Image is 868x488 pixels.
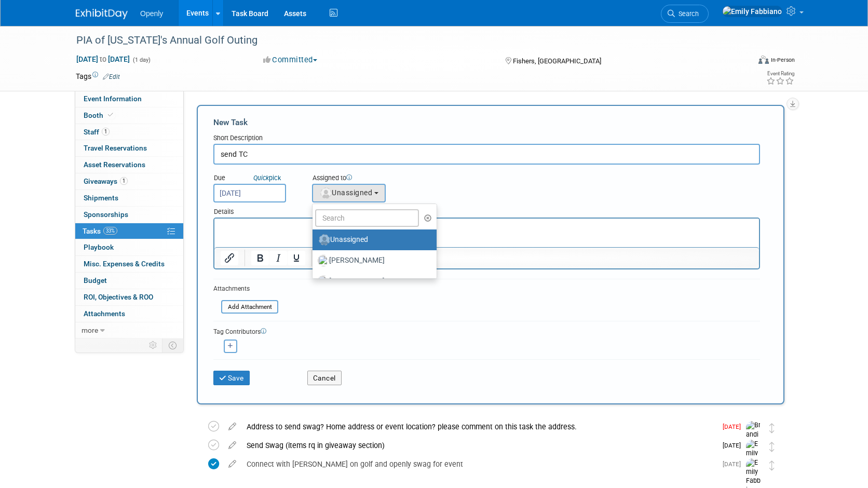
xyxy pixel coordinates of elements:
[288,251,305,265] button: Underline
[319,188,372,197] span: Unassigned
[75,124,183,140] a: Staff1
[766,71,794,76] div: Event Rating
[75,239,183,255] a: Playbook
[723,460,746,468] span: [DATE]
[253,174,269,182] i: Quick
[723,423,746,430] span: [DATE]
[223,459,241,469] a: edit
[108,112,113,118] i: Booth reservation complete
[82,326,98,334] span: more
[251,173,283,182] a: Quickpick
[746,440,762,477] img: Emily Fabbiano
[769,442,775,452] i: Move task
[103,73,120,80] a: Edit
[241,418,716,436] div: Address to send swag? Home address or event location? please comment on this task the address.
[83,227,117,235] span: Tasks
[318,252,426,269] label: [PERSON_NAME]
[688,54,795,70] div: Event Format
[73,31,734,50] div: PIA of [US_STATE]'s Annual Golf Outing
[75,190,183,206] a: Shipments
[75,256,183,272] a: Misc. Expenses & Credits
[318,273,426,290] label: [PERSON_NAME]
[75,140,183,156] a: Travel Reservations
[213,144,760,165] input: Name of task or a short description
[312,184,386,202] button: Unassigned
[84,210,128,219] span: Sponsorships
[75,223,183,239] a: Tasks33%
[661,5,709,23] a: Search
[75,289,183,305] a: ROI, Objectives & ROO
[75,91,183,107] a: Event Information
[84,160,145,169] span: Asset Reservations
[76,71,120,82] td: Tags
[746,421,762,467] img: Brandi Barrickman
[513,57,601,65] span: Fishers, [GEOGRAPHIC_DATA]
[213,184,286,202] input: Due Date
[223,422,241,431] a: edit
[769,423,775,433] i: Move task
[76,55,130,64] span: [DATE] [DATE]
[241,437,716,454] div: Send Swag (items rq in giveaway section)
[221,251,238,265] button: Insert/edit link
[103,227,117,235] span: 33%
[75,273,183,289] a: Budget
[75,157,183,173] a: Asset Reservations
[213,133,760,144] div: Short Description
[84,194,118,202] span: Shipments
[312,173,437,184] div: Assigned to
[770,56,795,64] div: In-Person
[84,243,114,251] span: Playbook
[318,232,426,248] label: Unassigned
[76,9,128,19] img: ExhibitDay
[120,177,128,185] span: 1
[260,55,321,65] button: Committed
[675,10,699,18] span: Search
[213,371,250,385] button: Save
[84,260,165,268] span: Misc. Expenses & Credits
[769,460,775,470] i: Move task
[75,322,183,338] a: more
[102,128,110,135] span: 1
[251,251,269,265] button: Bold
[319,234,330,246] img: Unassigned-User-Icon.png
[75,173,183,189] a: Giveaways1
[84,111,115,119] span: Booth
[84,293,153,301] span: ROI, Objectives & ROO
[144,338,162,352] td: Personalize Event Tab Strip
[758,56,769,64] img: Format-Inperson.png
[213,173,296,184] div: Due
[315,209,419,227] input: Search
[84,144,147,152] span: Travel Reservations
[140,9,163,18] span: Openly
[213,117,760,128] div: New Task
[84,94,142,103] span: Event Information
[84,177,128,185] span: Giveaways
[84,276,107,284] span: Budget
[84,128,110,136] span: Staff
[132,57,151,63] span: (1 day)
[98,55,108,63] span: to
[269,251,287,265] button: Italic
[75,207,183,223] a: Sponsorships
[75,306,183,322] a: Attachments
[75,107,183,124] a: Booth
[241,455,716,473] div: Connect with [PERSON_NAME] on golf and openly swag for event
[213,202,760,218] div: Details
[213,284,278,293] div: Attachments
[214,219,759,247] iframe: Rich Text Area
[307,371,342,385] button: Cancel
[723,442,746,449] span: [DATE]
[84,309,125,318] span: Attachments
[162,338,184,352] td: Toggle Event Tabs
[213,326,760,336] div: Tag Contributors
[223,441,241,450] a: edit
[722,6,782,17] img: Emily Fabbiano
